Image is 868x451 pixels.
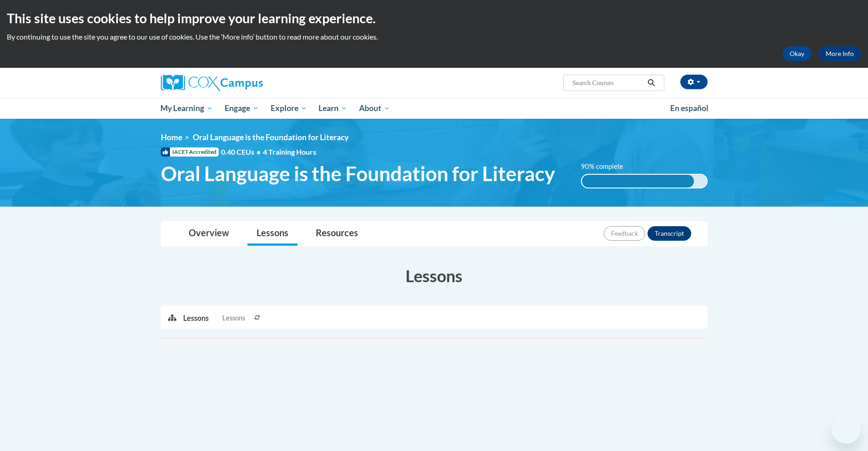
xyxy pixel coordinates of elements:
[318,103,347,114] span: Learn
[160,103,213,114] span: My Learning
[180,222,238,246] a: Overview
[782,46,812,61] button: Okay
[161,162,555,186] span: Oral Language is the Foundation for Literacy
[221,147,263,157] span: 0.40 CEUs
[219,98,265,119] a: Engage
[193,132,349,142] span: Oral Language is the Foundation for Literacy
[680,75,708,89] button: Account Settings
[670,103,709,113] span: En español
[161,75,334,91] a: Cox Campus
[247,222,298,246] a: Lessons
[581,162,633,172] label: 90% complete
[604,226,645,241] button: Feedback
[161,147,219,157] span: IACET Accredited
[161,132,182,142] a: Home
[147,98,721,119] div: Main menu
[265,98,313,119] a: Explore
[582,175,694,187] div: 90% complete
[818,46,861,61] a: More Info
[832,415,861,444] iframe: Button to launch messaging window
[225,103,259,114] span: Engage
[263,147,316,156] span: 4 Training Hours
[161,75,263,91] img: Cox Campus
[571,77,644,88] input: Search Courses
[313,98,353,119] a: Learn
[664,99,714,118] a: En español
[7,32,861,42] p: By continuing to use the site you agree to our use of cookies. Use the ‘More info’ button to read...
[644,77,658,88] button: Search
[647,226,691,241] button: Transcript
[183,313,209,323] p: Lessons
[353,98,396,119] a: About
[257,147,261,156] span: •
[155,98,219,119] a: My Learning
[161,264,708,287] h3: Lessons
[7,9,861,27] h2: This site uses cookies to help improve your learning experience.
[307,222,367,246] a: Resources
[271,103,307,114] span: Explore
[359,103,390,114] span: About
[222,313,245,323] span: Lessons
